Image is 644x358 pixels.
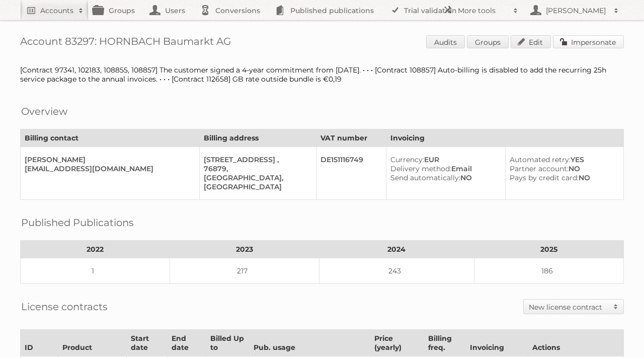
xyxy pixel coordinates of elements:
[390,173,497,182] div: NO
[458,6,508,16] h2: More tools
[390,164,497,173] div: Email
[58,330,127,356] th: Product
[204,164,308,173] div: 76879,
[390,164,451,173] span: Delivery method:
[511,35,551,48] a: Edit
[319,258,474,284] td: 243
[20,35,624,50] h1: Account 83297: HORNBACH Baumarkt AG
[424,330,466,356] th: Billing freq.
[20,65,624,84] div: [Contract 97341, 102183, 108855, 108857] The customer signed a 4-year commitment from [DATE]. • •...
[510,173,579,182] span: Pays by credit card:
[21,215,134,230] h2: Published Publications
[170,258,319,284] td: 217
[426,35,465,48] a: Audits
[474,241,624,258] th: 2025
[206,330,249,356] th: Billed Up to
[474,258,624,284] td: 186
[316,129,386,147] th: VAT number
[529,302,608,312] h2: New license contract
[553,35,624,48] a: Impersonate
[390,173,460,182] span: Send automatically:
[466,330,528,356] th: Invoicing
[204,173,308,182] div: [GEOGRAPHIC_DATA],
[510,155,615,164] div: YES
[200,129,316,147] th: Billing address
[370,330,424,356] th: Price (yearly)
[510,164,615,173] div: NO
[319,241,474,258] th: 2024
[386,129,624,147] th: Invoicing
[204,182,308,191] div: [GEOGRAPHIC_DATA]
[25,155,191,164] div: [PERSON_NAME]
[21,330,58,356] th: ID
[510,164,569,173] span: Partner account:
[21,241,170,258] th: 2022
[25,164,191,173] div: [EMAIL_ADDRESS][DOMAIN_NAME]
[167,330,206,356] th: End date
[528,330,623,356] th: Actions
[524,300,623,314] a: New license contract
[316,147,386,200] td: DE151116749
[21,104,67,119] h2: Overview
[510,173,615,182] div: NO
[21,258,170,284] td: 1
[608,300,623,314] span: Toggle
[467,35,509,48] a: Groups
[249,330,370,356] th: Pub. usage
[390,155,424,164] span: Currency:
[127,330,168,356] th: Start date
[40,6,73,16] h2: Accounts
[204,155,308,164] div: [STREET_ADDRESS] ,
[21,299,108,314] h2: License contracts
[21,129,200,147] th: Billing contact
[170,241,319,258] th: 2023
[510,155,571,164] span: Automated retry:
[543,6,609,16] h2: [PERSON_NAME]
[390,155,497,164] div: EUR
